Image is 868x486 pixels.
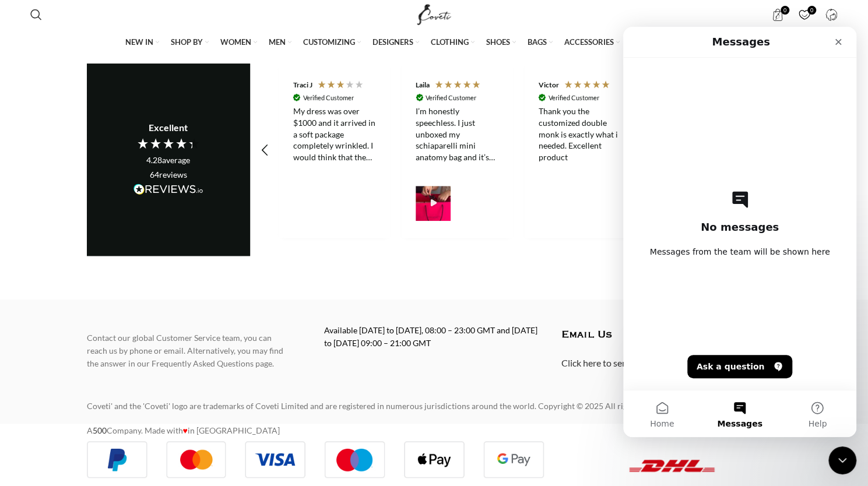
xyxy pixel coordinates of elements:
[528,37,547,47] span: BAGS
[87,441,544,478] img: guaranteed-safe-checkout-bordered.j
[623,27,856,437] iframe: Intercom live chat
[528,30,553,55] a: BAGS
[486,37,510,47] span: SHOES
[171,30,209,55] a: SHOP BY
[396,64,519,238] div: Review by Laila, 5 out of 5 stars
[269,30,291,55] a: MEN
[807,6,816,15] span: 0
[519,64,642,238] div: Review by Victor, 5 out of 5 stars
[293,105,377,163] div: My dress was over $1000 and it arrived in a soft package completely wrinkled. I would think that ...
[793,3,817,26] a: 0
[125,30,159,55] a: NEW IN
[431,30,475,55] a: CLOTHING
[87,332,285,371] div: Contact our global Customer Service team, you can reach us by phone or email. Alternatively, you ...
[273,64,396,238] div: Review by Traci J, 3 out of 5 stars
[324,325,537,348] span: Available [DATE] to [DATE], 08:00 – 23:00 GMT and [DATE] to [DATE] 09:00 – 21:00 GMT
[793,3,817,26] div: My Wishlist
[766,3,790,26] a: 0
[372,30,419,55] a: DESIGNERS
[171,37,203,47] span: SHOP BY
[133,184,203,199] a: Read more reviews on REVIEWS.io
[781,6,789,15] span: 0
[273,52,764,249] div: Customer reviews
[269,37,286,47] span: MEN
[564,37,614,47] span: ACCESSORIES
[828,446,856,474] iframe: Intercom live chat
[426,93,476,102] div: Verified Customer
[303,37,355,47] span: CUSTOMIZING
[220,30,257,55] a: WOMEN
[149,121,188,134] div: Excellent
[125,37,153,47] span: NEW IN
[564,30,620,55] a: ACCESSORIES
[24,3,48,26] a: Search
[252,136,280,164] div: REVIEWS.io Carousel Scroll Left
[146,154,190,166] div: average
[24,30,844,55] div: Main navigation
[372,37,413,47] span: DESIGNERS
[317,80,367,92] div: 3 Stars
[434,80,484,92] div: 5 Stars
[150,169,187,181] div: reviews
[150,170,159,179] span: 64
[416,105,499,163] div: I’m honestly speechless. I just unboxed my schiaparelli mini anatomy bag and it’s even more exqui...
[549,93,599,102] div: Verified Customer
[93,425,107,435] a: 500
[539,80,559,90] div: Victor
[628,452,715,479] img: DHL (1)
[293,80,312,90] div: Traci J
[539,105,622,163] div: Thank you the customized double monk is exactly what i needed. Excellent product
[303,93,354,102] div: Verified Customer
[87,400,782,413] p: Coveti' and the 'Coveti' logo are trademarks of Coveti Limited and are registered in numerous jur...
[136,137,201,150] div: 4.28 Stars
[416,80,430,90] div: Laila
[303,30,361,55] a: CUSTOMIZING
[564,80,613,92] div: 5 Stars
[146,155,162,165] span: 4.28
[182,424,187,438] span: ♥
[220,37,251,47] span: WOMEN
[414,9,454,19] a: Site logo
[250,52,788,249] div: Customer reviews carousel with auto-scroll controls
[561,357,679,368] a: Click here to send us an email
[486,30,516,55] a: SHOES
[87,400,782,438] div: A Company. Made with in [GEOGRAPHIC_DATA]
[561,326,612,344] h4: Email Us
[431,37,469,47] span: CLOTHING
